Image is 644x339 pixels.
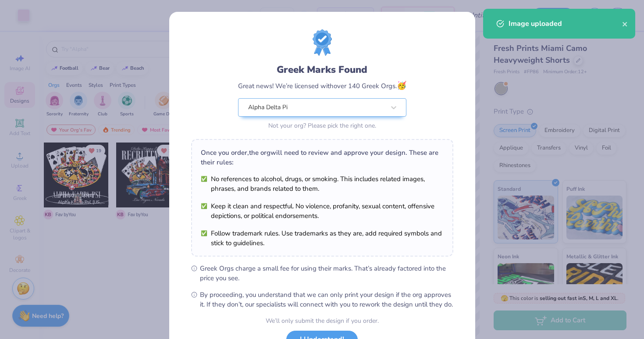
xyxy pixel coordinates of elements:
div: Great news! We’re licensed with over 140 Greek Orgs. [238,80,406,92]
span: By proceeding, you understand that we can only print your design if the org approves it. If they ... [200,290,453,309]
div: Image uploaded [509,18,622,29]
div: Greek Marks Found [238,63,406,77]
li: Keep it clean and respectful. No violence, profanity, sexual content, offensive depictions, or po... [201,201,444,221]
li: No references to alcohol, drugs, or smoking. This includes related images, phrases, and brands re... [201,174,444,193]
button: close [622,18,628,29]
li: Follow trademark rules. Use trademarks as they are, add required symbols and stick to guidelines. [201,228,444,248]
span: 🥳 [397,80,406,91]
img: license-marks-badge.png [313,29,332,56]
div: Once you order, the org will need to review and approve your design. These are their rules: [201,148,444,167]
span: Greek Orgs charge a small fee for using their marks. That’s already factored into the price you see. [200,264,453,283]
div: Not your org? Please pick the right one. [238,121,406,130]
div: We’ll only submit the design if you order. [266,316,379,325]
